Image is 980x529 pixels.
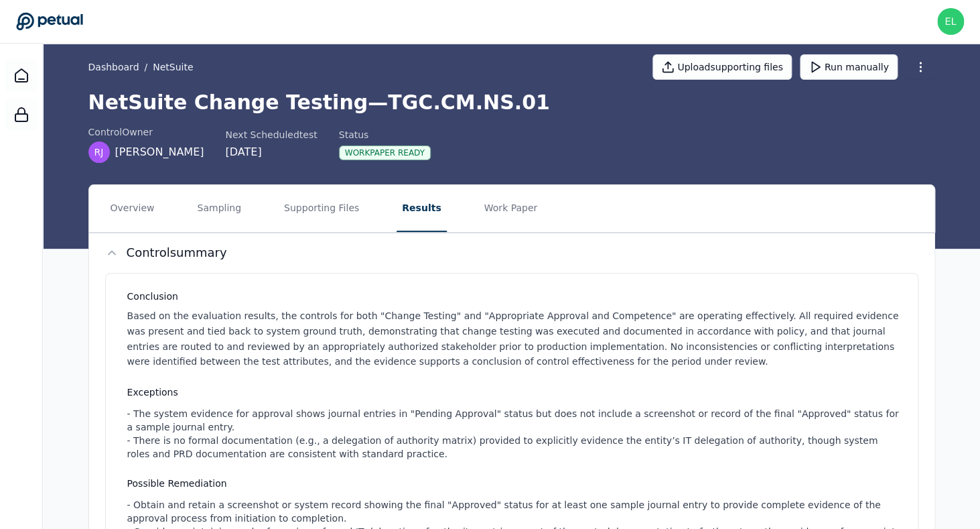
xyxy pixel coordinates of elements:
div: control Owner [88,125,204,139]
div: Workpaper Ready [339,145,431,160]
p: Based on the evaluation results, the controls for both "Change Testing" and "Appropriate Approval... [127,308,902,369]
div: [DATE] [225,144,317,160]
nav: Tabs [89,185,934,232]
button: Controlsummary [89,233,934,273]
a: Dashboard [5,60,38,92]
h1: NetSuite Change Testing — TGC.CM.NS.01 [88,91,935,115]
button: Uploadsupporting files [652,54,792,80]
a: SOC [5,99,38,131]
img: eliot+reddit@petual.ai [937,8,964,35]
div: / [88,60,194,74]
button: Run manually [800,54,898,80]
button: Sampling [192,185,247,232]
a: Dashboard [88,60,139,74]
span: RJ [94,145,104,159]
span: [PERSON_NAME] [115,144,204,160]
button: Results [397,185,446,232]
div: Status [339,128,431,141]
h3: Conclusion [127,290,902,303]
h2: Control summary [127,243,227,262]
button: Work Paper [479,185,543,232]
button: NetSuite [153,60,193,74]
button: Overview [105,185,160,232]
div: Next Scheduled test [225,128,317,141]
h3: Possible Remediation [127,477,902,490]
a: Go to Dashboard [16,12,83,31]
button: Supporting Files [279,185,364,232]
h3: Exceptions [127,386,902,399]
div: - The system evidence for approval shows journal entries in "Pending Approval" status but does no... [127,407,902,461]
